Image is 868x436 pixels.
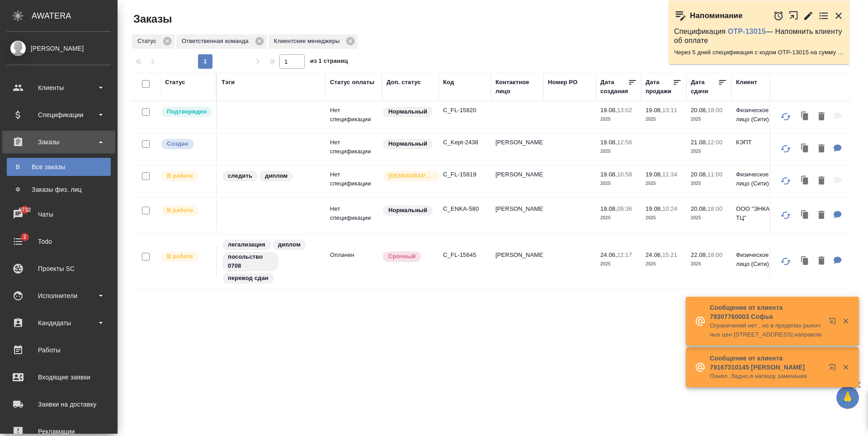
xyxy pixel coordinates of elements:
button: Удалить [814,140,829,158]
p: Статус [137,37,160,46]
div: Ответственная команда [176,34,267,49]
div: Номер PO [548,78,577,87]
p: 11:34 [662,171,677,178]
p: 2025 [691,115,727,124]
a: Работы [2,339,115,361]
p: посольство 0708 [228,252,273,270]
button: Обновить [775,204,797,226]
p: 2025 [646,179,682,188]
button: Перейти в todo [818,10,829,21]
div: Todo [7,235,111,248]
p: 12:00 [708,139,722,146]
button: Удалить [814,206,829,225]
p: Понял. Ладно,я напишу замечания [710,372,823,381]
div: Заказы [7,135,111,149]
div: Код [443,78,454,87]
p: Физическое лицо (Сити) [736,170,779,188]
div: легализация, диплом, посольство 0708, перевод сдан [222,239,321,284]
p: C_FL-15819 [443,170,486,179]
p: 13:11 [662,107,677,114]
div: Статус [165,78,185,87]
a: Входящие заявки [2,366,115,389]
div: Контактное лицо [495,78,539,96]
div: Входящие заявки [7,370,111,384]
p: Нормальный [388,107,427,116]
a: ВВсе заказы [7,158,111,176]
p: C_Kept-2438 [443,138,486,147]
a: 2Todo [2,230,115,253]
div: Чаты [7,208,111,221]
td: Оплачен [325,246,382,278]
p: 10:24 [662,205,677,212]
p: 19.08, [600,107,617,114]
p: Ответственная команда [182,37,252,46]
div: Доп. статус [387,78,421,87]
p: 2025 [600,260,637,269]
p: Подтвержден [167,107,207,116]
a: ФЗаказы физ. лиц [7,180,111,199]
button: Отложить [773,10,784,21]
button: Обновить [775,138,797,160]
td: Нет спецификации [325,101,382,133]
p: 2025 [691,179,727,188]
a: 6732Чаты [2,203,115,226]
p: 2025 [600,147,637,156]
p: Физическое лицо (Сити) [736,106,779,124]
button: Обновить [775,106,797,128]
button: Удалить [814,108,829,126]
div: Дата сдачи [691,78,718,96]
p: 2025 [646,115,682,124]
p: 19.08, [646,171,662,178]
p: Физическое лицо (Сити) [736,251,779,269]
p: Клиентские менеджеры [274,37,343,46]
button: Клонировать [797,140,814,158]
div: Проекты SC [7,262,111,275]
div: Статус по умолчанию для стандартных заказов [382,106,434,118]
span: 2 [18,232,32,242]
p: В работе [167,252,193,261]
button: Клонировать [797,108,814,126]
p: Нормальный [388,139,427,148]
p: 2025 [600,213,637,223]
div: Заказы физ. лиц [11,185,106,194]
button: Клонировать [797,172,814,190]
span: из 1 страниц [310,56,348,69]
p: 18:00 [708,205,722,212]
div: Выставляется автоматически для первых 3 заказов нового контактного лица. Особое внимание [382,170,434,182]
button: Закрыть [836,317,855,325]
p: 20.08, [691,171,708,178]
div: Статус оплаты [330,78,374,87]
div: Клиенты [7,81,111,95]
td: Нет спецификации [325,200,382,232]
p: 19.08, [600,205,617,212]
p: 2025 [646,213,682,223]
button: Закрыть [836,363,855,371]
button: Обновить [775,170,797,192]
p: 2025 [600,115,637,124]
p: Срочный [388,252,415,261]
div: AWATERA [32,7,118,25]
p: 2025 [600,179,637,188]
p: перевод сдан [228,274,269,283]
p: 12:17 [617,251,632,258]
p: КЭПТ [736,138,779,147]
div: Дата создания [600,78,628,96]
div: [PERSON_NAME] [7,43,111,53]
p: диплом [278,240,301,249]
button: Клонировать [797,252,814,270]
p: 24.06, [646,251,662,258]
p: ООО "ЭНКА ТЦ" [736,204,779,223]
button: Открыть в новой вкладке [823,312,845,334]
div: Выставляет ПМ после принятия заказа от КМа [160,251,212,263]
div: Выставляет КМ после уточнения всех необходимых деталей и получения согласия клиента на запуск. С ... [160,106,212,118]
button: Редактировать [803,10,814,21]
p: 10:58 [617,171,632,178]
div: Выставляет ПМ после принятия заказа от КМа [160,170,212,182]
p: Сообщение от клиента 79307760003 Софья [710,303,823,321]
td: [PERSON_NAME] [491,246,543,278]
div: Выставляет ПМ после принятия заказа от КМа [160,204,212,217]
button: Открыть в новой вкладке [788,6,799,25]
p: 09:36 [617,205,632,212]
div: Все заказы [11,162,106,171]
p: 22.08, [691,251,708,258]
